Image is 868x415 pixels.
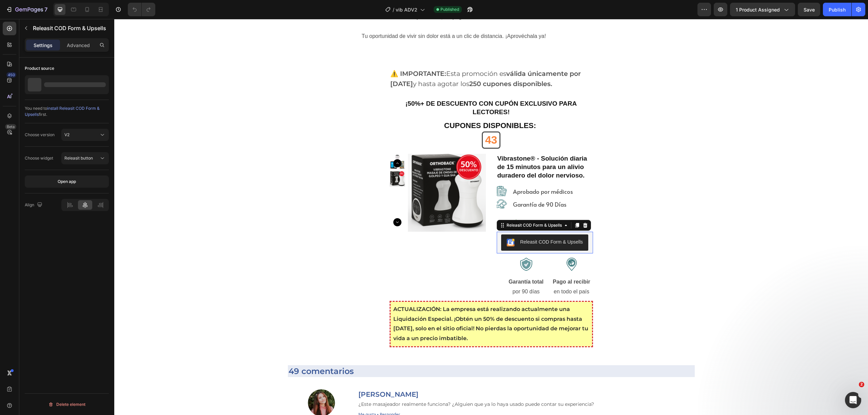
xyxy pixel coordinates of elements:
strong: 250 cupones disponibles. [355,61,438,69]
button: 1 product assigned [730,3,795,16]
p: Releasit COD Form & Upsells [33,24,106,32]
p: Settings [34,42,53,49]
div: $ 99.90 [438,200,462,210]
span: / [393,6,394,13]
span: Garantía de 90 Días [399,181,452,189]
strong: [PERSON_NAME] [244,371,304,379]
span: Me gusta • Responder [244,393,286,398]
button: Save [798,3,820,16]
span: Aprobado por médicos [399,168,459,177]
button: Carousel Next Arrow [279,199,287,207]
p: por 90 días [391,268,433,278]
button: V2 [61,129,109,141]
iframe: Intercom live chat [845,392,861,408]
strong: 49 comentarios [174,347,239,357]
div: Delete element [48,400,85,409]
p: ¿Este masajeador realmente funciona? ¿Alguien que ya lo haya usado puede contar su experiencia? [244,381,579,390]
div: Product source [25,65,54,71]
strong: Garantía total [394,260,429,266]
strong: ¡50%+ DE DESCUENTO CON CUPÓN EXCLUSIVO PARA LECTORES! [291,81,463,97]
button: Releasit button [61,152,109,164]
img: CKKYs5695_ICEAE=.webp [392,220,400,228]
div: Publish [829,6,846,13]
div: Choose version [25,132,55,138]
p: en todo el país [437,268,478,278]
button: Open app [25,175,109,188]
strong: CUPONES DISPONIBLES: [330,102,422,111]
span: install Releasit COD Form & Upsells [25,106,100,117]
div: Releasit COD Form & Upsells [406,220,469,227]
img: gempages_577323134357602854-b6a2e54c-8809-4bcf-a81d-f53a44610f41.webp [382,180,393,190]
div: 450 [6,72,16,78]
img: gempages_577323134357602854-86eb2f2e-363f-4bd5-894c-26656d337766.webp [382,167,393,177]
strong: ⚠️ IMPORTANTE: [276,51,332,59]
h2: 43 [369,113,385,129]
img: gempages_577323134357602854-e5d5ce95-1e86-4a32-9b6f-3670835fa3b6.webp [194,370,221,397]
div: Undo/Redo [128,3,155,16]
div: Choose widget [25,155,53,161]
button: Delete element [25,399,109,410]
div: Align [25,201,44,210]
span: Published [440,6,459,13]
span: Save [804,7,815,13]
img: gempages_577323134357602854-48111afa-b398-4a85-9c68-f857b034fb03.webp [451,238,464,252]
div: $ 799.00 [399,198,436,211]
iframe: Design area [114,19,868,415]
div: Open app [58,179,76,185]
p: ACTUALIZACIÓN: La empresa está realizando actualmente una Liquidación Especial. ¡Obtén un 50% de ... [279,286,475,325]
p: 7 [44,5,47,14]
h1: Vibrastone® - Solución diaria de 15 minutos para un alivio duradero del dolor nervioso. [382,135,479,161]
div: You need to first. [25,105,109,118]
span: V2 [64,132,70,137]
img: gempages_577323134357602854-964617de-a59f-4ec9-8867-9219692b2d49.webp [405,238,419,252]
button: Carousel Back Arrow [279,140,287,148]
button: Publish [823,3,851,16]
span: Releasit button [64,155,93,161]
div: Releasit COD Form & Upsells [391,203,449,209]
span: vib ADV2 [396,6,417,13]
button: 7 [3,3,51,16]
span: 1 product assigned [736,6,780,13]
div: Beta [5,124,16,129]
p: Advanced [67,42,90,49]
span: Esta promoción es y hasta agotar los [276,51,467,69]
strong: Pago al recibir [438,260,476,266]
button: Releasit COD Form & Upsells [387,215,474,232]
span: 2 [859,382,864,387]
